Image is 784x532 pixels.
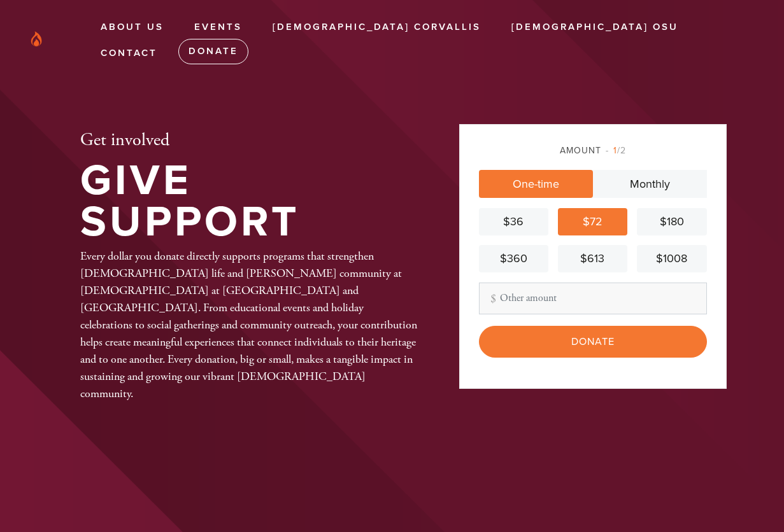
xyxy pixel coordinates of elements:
div: $360 [484,250,543,267]
h1: Give Support [80,160,418,242]
img: Your%20paragraph%20text_20250924_223515_0000.png%20%284%29_0.png [19,16,53,62]
input: Other amount [479,283,707,314]
span: 1 [613,145,617,156]
a: About us [91,15,173,39]
input: Donate [479,326,707,358]
a: One-time [479,170,593,198]
div: $613 [563,250,622,267]
div: $72 [563,213,622,230]
div: Amount [479,144,707,157]
a: $180 [637,208,706,235]
a: $1008 [637,245,706,272]
div: $180 [642,213,701,230]
h2: Get involved [80,130,418,151]
a: $360 [479,245,548,272]
span: /2 [606,145,626,156]
a: Contact [91,41,167,66]
a: [DEMOGRAPHIC_DATA] OSU [502,15,688,39]
a: Events [185,15,252,39]
a: $613 [558,245,627,272]
a: Monthly [593,170,707,198]
div: $1008 [642,250,701,267]
a: $36 [479,208,548,235]
div: $36 [484,213,543,230]
div: Every dollar you donate directly supports programs that strengthen [DEMOGRAPHIC_DATA] life and [P... [80,248,418,402]
a: $72 [558,208,627,235]
a: [DEMOGRAPHIC_DATA] Corvallis [263,15,490,39]
a: Donate [178,39,248,64]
